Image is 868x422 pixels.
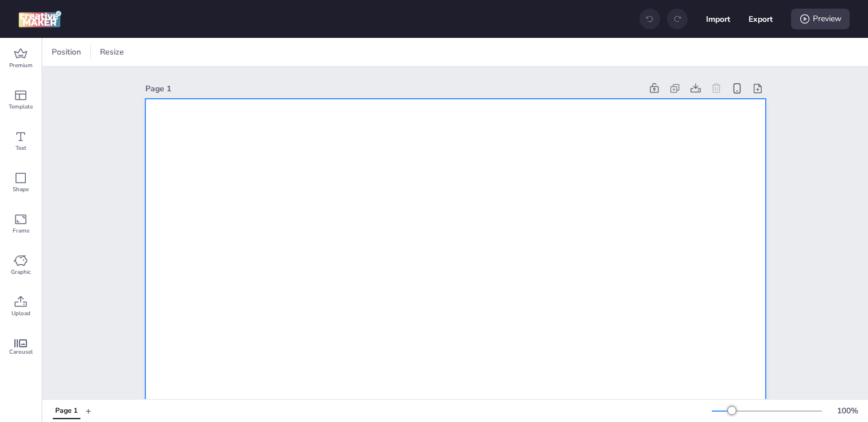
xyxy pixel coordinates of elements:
[9,102,33,111] span: Template
[145,83,642,95] div: Page 1
[86,401,91,421] button: +
[47,401,86,421] div: Tabs
[11,309,30,318] span: Upload
[98,46,126,58] span: Resize
[13,185,29,194] span: Shape
[18,10,61,28] img: logo Creative Maker
[11,268,31,277] span: Graphic
[749,7,773,31] button: Export
[9,61,33,70] span: Premium
[9,347,33,357] span: Carousel
[791,9,850,29] div: Preview
[706,7,730,31] button: Import
[13,226,29,235] span: Frame
[55,406,78,416] div: Page 1
[49,46,83,58] span: Position
[834,405,861,417] div: 100 %
[16,144,26,153] span: Text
